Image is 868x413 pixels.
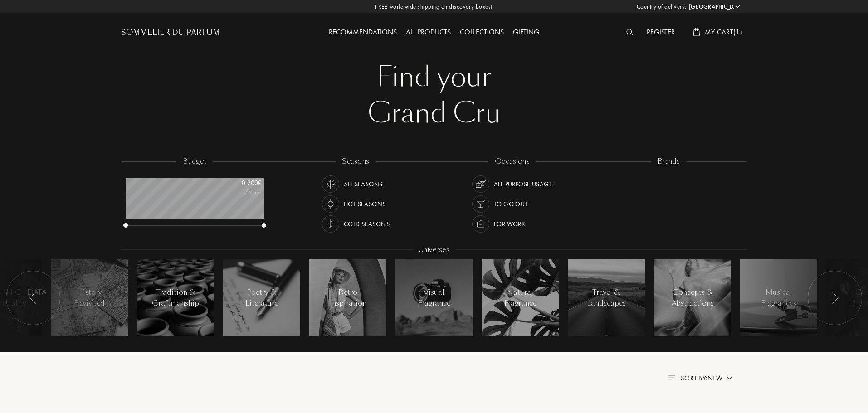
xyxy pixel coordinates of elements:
[508,27,544,39] div: Gifting
[243,287,281,309] div: Poetry & Literature
[831,292,839,304] img: arr_left.svg
[672,287,714,309] div: Concepts & Abstractions
[176,156,213,167] div: budget
[455,27,508,37] a: Collections
[705,27,742,37] span: My Cart ( 1 )
[412,245,456,255] div: Universes
[455,27,508,39] div: Collections
[216,188,262,197] div: /50mL
[401,27,455,37] a: All products
[587,287,626,309] div: Travel & Landscapes
[508,27,544,37] a: Gifting
[726,374,733,382] img: arrow.png
[152,287,199,309] div: Tradition & Craftmanship
[128,95,740,131] div: Grand Cru
[651,156,687,167] div: brands
[415,287,454,309] div: Visual Fragrance
[494,195,528,213] div: To go Out
[494,215,525,233] div: For Work
[324,27,401,39] div: Recommendations
[324,27,401,37] a: Recommendations
[324,218,337,230] img: usage_season_cold_white.svg
[668,375,675,380] img: filter_by.png
[336,156,375,167] div: seasons
[474,218,487,230] img: usage_occasion_work_white.svg
[693,28,700,36] img: cart_white.svg
[642,27,679,39] div: Register
[626,29,633,35] img: search_icn_white.svg
[474,178,487,190] img: usage_occasion_all_white.svg
[216,178,262,188] div: 0 - 200 €
[474,198,487,210] img: usage_occasion_party_white.svg
[681,374,722,383] span: Sort by: New
[501,287,540,309] div: Natural Fragrance
[637,2,687,11] span: Country of delivery:
[324,178,337,190] img: usage_season_average_white.svg
[488,156,536,167] div: occasions
[344,195,386,213] div: Hot Seasons
[401,27,455,39] div: All products
[344,175,383,193] div: All Seasons
[324,198,337,210] img: usage_season_hot_white.svg
[121,27,220,38] a: Sommelier du Parfum
[128,59,740,95] div: Find your
[344,215,390,233] div: Cold Seasons
[494,175,552,193] div: All-purpose Usage
[29,292,37,304] img: arr_left.svg
[329,287,367,309] div: Retro Inspiration
[642,27,679,37] a: Register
